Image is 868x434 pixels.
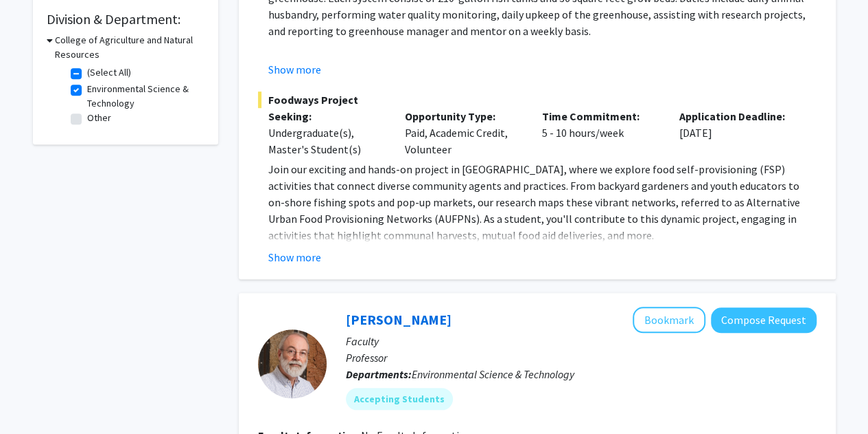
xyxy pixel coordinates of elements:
p: Professor [346,349,817,366]
span: Environmental Science & Technology [412,367,574,381]
p: Join our exciting and hands-on project in [GEOGRAPHIC_DATA], where we explore food self-provision... [268,161,817,243]
label: Other [87,111,111,125]
button: Show more [268,61,321,78]
p: Seeking: [268,108,385,124]
label: Environmental Science & Technology [87,82,201,111]
div: 5 - 10 hours/week [532,108,669,158]
div: Undergraduate(s), Master's Student(s) [268,124,385,158]
b: Departments: [346,367,412,381]
div: [DATE] [669,108,806,158]
mat-chip: Accepting Students [346,388,453,410]
a: [PERSON_NAME] [346,311,451,328]
button: Compose Request to Martin Rabenhorst [711,307,817,333]
h2: Division & Department: [47,11,204,28]
button: Show more [268,249,321,265]
span: Foodways Project [258,91,817,108]
button: Add Martin Rabenhorst to Bookmarks [633,307,705,333]
h3: College of Agriculture and Natural Resources [55,33,204,62]
p: Time Commitment: [542,108,659,124]
p: Opportunity Type: [405,108,521,124]
label: (Select All) [87,65,131,80]
div: Paid, Academic Credit, Volunteer [395,108,532,158]
p: Application Deadline: [679,108,796,124]
iframe: Chat [10,372,58,424]
p: Faculty [346,333,817,349]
